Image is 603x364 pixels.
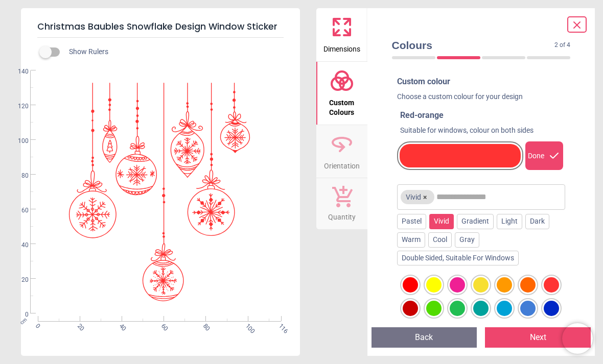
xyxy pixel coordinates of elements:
div: Cool [428,232,452,248]
div: Double Sided, Suitable For Windows [397,251,519,266]
div: Red-orange [400,110,566,121]
span: 20 [9,276,29,284]
span: 60 [9,206,29,215]
div: royal blue [520,301,536,316]
div: dark orange [520,277,536,293]
button: × [421,193,429,201]
div: Warm [397,232,425,248]
div: Dark [525,214,549,229]
span: Quantity [328,207,356,223]
span: Custom colour [397,77,450,86]
div: golden yellow [473,277,489,293]
span: Orientation [324,156,360,172]
span: 120 [9,102,29,111]
span: cm [18,317,28,326]
span: 20 [75,322,82,329]
div: dark blue [544,301,559,316]
button: Next [485,327,591,348]
span: Custom Colours [317,93,366,118]
div: red-orange [544,277,559,293]
h5: Christmas Baubles Snowflake Design Window Sticker [37,16,284,38]
button: Dimensions [316,8,367,61]
span: Colours [392,38,555,53]
span: 116 [277,322,284,329]
span: 2 of 4 [554,41,570,50]
div: Show Rulers [45,46,300,58]
div: dark red [403,301,418,316]
button: Back [372,327,477,348]
iframe: Brevo live chat [562,323,593,354]
div: Gradient [457,214,494,229]
div: Pastel [397,214,426,229]
span: 40 [9,241,29,250]
div: Suitable for windows, colour on both sides [400,126,566,136]
div: azure blue [497,301,512,316]
div: Done [525,141,563,170]
span: 60 [159,322,166,329]
span: Dimensions [323,39,360,55]
button: Orientation [316,125,367,178]
div: Vivid Yellow [426,277,442,293]
span: 0 [9,310,29,319]
span: 80 [201,322,208,329]
button: Quantity [316,178,367,229]
span: 140 [9,67,29,76]
span: 100 [9,137,29,145]
span: 40 [117,322,124,329]
div: Gray [455,232,479,248]
div: Choose a custom colour for your design [397,92,566,106]
div: Vivid Red [403,277,418,293]
div: Vivid [429,214,454,229]
div: orange [497,277,512,293]
div: pink [450,277,465,293]
span: Vivid [401,190,434,204]
button: Custom Colours [316,62,367,125]
div: turquoise [473,301,489,316]
span: 80 [9,172,29,180]
div: green [426,301,442,316]
span: 100 [243,322,250,329]
div: Light [497,214,522,229]
div: teal [450,301,465,316]
span: 0 [33,322,40,329]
